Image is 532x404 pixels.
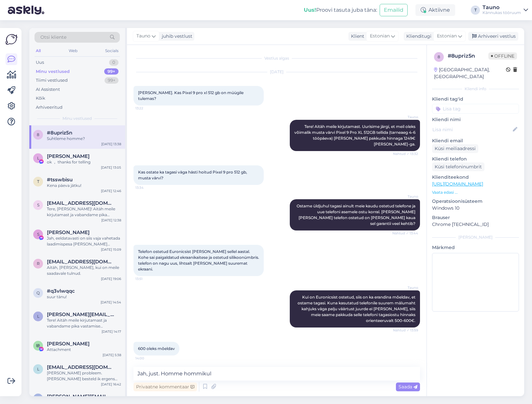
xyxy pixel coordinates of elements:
p: Vaata edasi ... [432,189,519,195]
div: Aktiivne [415,4,455,16]
div: [DATE] [133,69,420,75]
p: Operatsioonisüsteem [432,198,519,205]
span: jelena.tihhomirova@gmail.com [47,394,115,399]
span: reimu.saaremaa@gmail.com [47,259,115,265]
span: lauri.kummel@gmail.com [47,312,115,317]
span: j [37,396,39,401]
div: [DATE] 13:05 [101,165,121,170]
span: 14:00 [135,356,160,361]
div: Aitäh, [PERSON_NAME], kui on meile saadavale tulnud. [47,265,121,276]
p: Kliendi email [432,137,519,144]
div: Küsi telefoninumbrit [432,162,484,171]
div: Suhtleme homme? [47,136,121,142]
span: S [37,232,39,237]
div: [DATE] 14:54 [101,300,121,305]
div: suur tänu! [47,294,121,300]
span: l [37,367,39,371]
span: Estonian [370,33,390,40]
div: Uus [36,59,44,66]
span: t [37,179,39,184]
div: # 8upriz5n [448,52,488,60]
div: Kõik [36,95,45,102]
span: Kui on Euronicsist ostetud, siis on ka erandina mõeldav, et ostame tagasi. Kuna kasutatud telefon... [298,295,416,323]
div: ok ， thanks for telling [47,159,121,165]
span: 8 [37,132,39,137]
span: Tauno [394,115,418,119]
p: Chrome [TECHNICAL_ID] [432,221,519,228]
div: Minu vestlused [36,68,70,75]
div: Socials [104,47,120,55]
div: [DATE] 16:42 [101,382,121,387]
span: Lynn Wandkey [47,153,90,159]
b: Uus! [304,7,316,13]
span: 晓 [36,343,40,348]
span: 13:22 [135,106,160,111]
div: Tauno [483,5,521,10]
span: Kas ostate ka tagasi väga hästi hoitud Pixel 9 pro 512 gb, musta värvi? [138,170,248,180]
div: AI Assistent [36,86,60,93]
span: le.verkamman@solcon.nl [47,364,115,370]
img: Askly Logo [5,33,18,46]
p: Brauser [432,214,519,221]
div: [PERSON_NAME] probleem. [PERSON_NAME] besteld ik ergens anders, als dat beter is. Het moet ook ni... [47,370,121,382]
div: [DATE] 12:38 [101,218,121,223]
p: Windows 10 [432,205,519,212]
span: q [36,290,40,295]
div: juhib vestlust [159,33,192,40]
span: Ostame üldjuhul tagasi ainult meie kaudu ostetud telefone ja uue telefoni asemele ostu korral. [P... [297,203,416,226]
textarea: Jah, just. Homme hommikul [133,367,420,381]
div: Proovi tasuta juba täna: [304,6,377,14]
div: Kliendi info [432,86,519,92]
div: Jah, eeldatavasti on siis vaja vahetada laadimispesa [PERSON_NAME] maksumus 99€. [47,235,121,247]
span: Nähtud ✓ 13:44 [392,231,418,236]
div: Kännukas tööruum [483,10,521,15]
div: Küsi meiliaadressi [432,144,478,153]
div: 0 [109,59,119,66]
div: Tiimi vestlused [36,77,68,84]
div: [DATE] 5:38 [103,353,121,357]
span: 13:51 [135,276,160,281]
div: T [471,6,480,15]
input: Lisa tag [432,104,519,114]
div: [DATE] 19:06 [101,276,121,281]
span: Saada [399,384,417,390]
div: 99+ [105,77,119,84]
span: 8 [438,54,440,59]
div: Arhiveeri vestlus [468,32,518,41]
a: [URL][DOMAIN_NAME] [432,181,483,187]
div: Tere, [PERSON_NAME]! Aitäh meile kirjutamast ja vabandame pika vastamise [PERSON_NAME]. Jah, Pixe... [47,206,121,218]
span: Tauno [136,33,150,40]
input: Lisa nimi [432,126,511,133]
span: Minu vestlused [63,116,92,121]
span: Estonian [437,33,457,40]
span: [PERSON_NAME]. Kas Pixel 9 pro xl 512 gb on müügile tulemas? [138,90,245,101]
span: Telefon ostetud Euronicsist [PERSON_NAME] sellel aastal. Kohe sai paigaldatud ekraanikaitese ja o... [138,249,260,272]
span: #q3vlwqqc [47,288,75,294]
div: 99+ [104,68,119,75]
span: r [37,261,40,266]
span: Tauno [394,194,418,199]
span: 600 oleks mõeldav [138,346,175,351]
span: Tauno [394,285,418,290]
span: Nähtud ✓ 13:32 [393,151,418,156]
div: Web [67,47,79,55]
div: Arhiveeritud [36,104,63,111]
span: s [37,202,39,207]
a: TaunoKännukas tööruum [483,5,528,15]
span: #tsswbisu [47,177,73,183]
p: Märkmed [432,244,519,251]
div: Tere! Aitäh meile kirjutamast ja vabandame pika vastamise [PERSON_NAME]. Jah, see toode on meil p... [47,317,121,329]
span: Tere! Aitäh meile kirjutamast. Uurisime järgi, et meil oleks võimalik musta värvi Pixel 9 Pro XL ... [294,124,416,146]
div: [DATE] 12:46 [101,188,121,193]
div: Klient [348,33,364,40]
span: Offline [488,52,517,60]
span: 晓辉 胡 [47,341,90,347]
div: All [35,47,42,55]
div: [PERSON_NAME] [432,234,519,240]
span: Otsi kliente [40,34,66,41]
div: Privaatne kommentaar [133,383,197,391]
div: [GEOGRAPHIC_DATA], [GEOGRAPHIC_DATA] [434,66,506,80]
p: Klienditeekond [432,174,519,181]
span: Nähtud ✓ 13:59 [393,328,418,333]
div: [DATE] 13:38 [101,142,121,146]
